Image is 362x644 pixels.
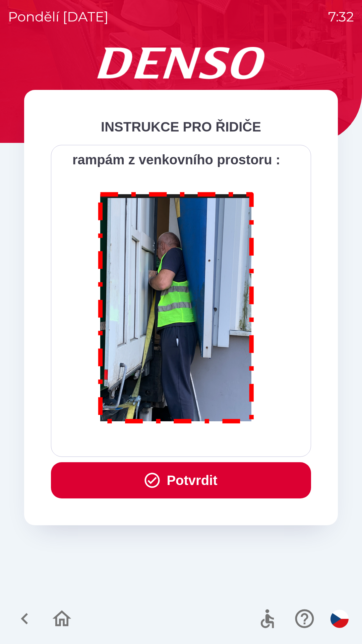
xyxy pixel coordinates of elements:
[90,183,262,430] img: M8MNayrTL6gAAAABJRU5ErkJggg==
[51,117,311,137] div: INSTRUKCE PRO ŘIDIČE
[24,47,338,79] img: Logo
[51,462,311,498] button: Potvrdit
[328,7,354,27] p: 7:32
[8,7,109,27] p: pondělí [DATE]
[330,610,349,628] img: cs flag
